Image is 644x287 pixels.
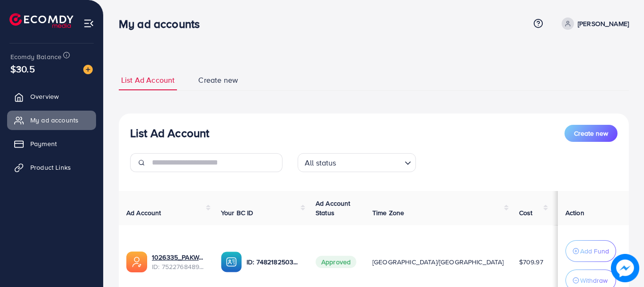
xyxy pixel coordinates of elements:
[30,115,79,125] span: My ad accounts
[198,75,238,86] span: Create new
[611,254,639,282] img: image
[565,208,584,217] span: Action
[565,240,616,262] button: Add Fund
[221,252,242,272] img: ic-ba-acc.ded83a64.svg
[339,154,401,170] input: Search for option
[247,256,300,268] p: ID: 7482182503915372561
[7,111,96,130] a: My ad accounts
[126,252,147,272] img: ic-ads-acc.e4c84228.svg
[121,75,175,86] span: List Ad Account
[578,18,629,29] p: [PERSON_NAME]
[372,208,404,217] span: Time Zone
[119,17,207,31] h3: My ad accounts
[580,275,608,286] p: Withdraw
[10,52,62,61] span: Ecomdy Balance
[7,87,96,106] a: Overview
[565,125,618,142] button: Create new
[221,208,254,217] span: Your BC ID
[519,208,533,217] span: Cost
[30,163,71,172] span: Product Links
[126,208,161,217] span: Ad Account
[574,129,608,138] span: Create new
[316,199,351,217] span: Ad Account Status
[152,262,206,271] span: ID: 7522768489221144593
[83,18,94,29] img: menu
[83,65,93,74] img: image
[10,62,35,76] span: $30.5
[130,126,209,140] h3: List Ad Account
[372,257,504,267] span: [GEOGRAPHIC_DATA]/[GEOGRAPHIC_DATA]
[558,17,629,30] a: [PERSON_NAME]
[316,256,356,268] span: Approved
[152,252,206,272] div: <span class='underline'>1026335_PAKWALL_1751531043864</span></br>7522768489221144593
[152,252,206,262] a: 1026335_PAKWALL_1751531043864
[580,245,609,257] p: Add Fund
[303,156,338,170] span: All status
[298,153,416,172] div: Search for option
[519,257,543,267] span: $709.97
[30,92,59,101] span: Overview
[7,158,96,177] a: Product Links
[7,134,96,153] a: Payment
[9,13,73,28] img: logo
[30,139,57,148] span: Payment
